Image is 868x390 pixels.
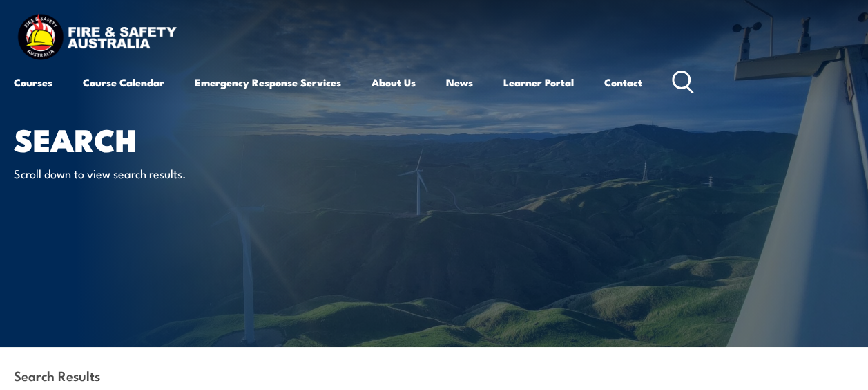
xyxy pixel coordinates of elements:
[14,366,100,384] strong: Search Results
[14,125,355,152] h1: Search
[446,66,473,99] a: News
[14,165,266,181] p: Scroll down to view search results.
[83,66,164,99] a: Course Calendar
[372,66,416,99] a: About Us
[503,66,574,99] a: Learner Portal
[604,66,642,99] a: Contact
[195,66,341,99] a: Emergency Response Services
[14,66,52,99] a: Courses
